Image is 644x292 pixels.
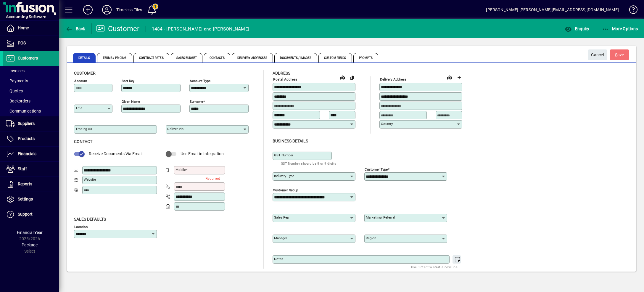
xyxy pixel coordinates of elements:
a: Home [3,21,59,36]
span: Contact [74,139,92,144]
mat-label: Region [366,236,376,240]
mat-label: Given name [122,100,140,104]
span: Products [18,136,35,141]
mat-label: Website [84,177,96,182]
span: Contacts [204,53,230,62]
span: ave [615,50,624,60]
span: Terms / Pricing [97,53,132,62]
div: [PERSON_NAME] [PERSON_NAME][EMAIL_ADDRESS][DOMAIN_NAME] [486,5,619,15]
span: Customer [74,71,96,76]
span: More Options [602,26,638,31]
div: Customer [96,24,140,33]
button: Add [78,4,97,15]
span: Sales Budget [171,53,202,62]
a: Suppliers [3,116,59,131]
mat-label: Account Type [190,79,210,83]
span: Business details [273,139,308,143]
button: Save [610,49,629,60]
span: Invoices [6,68,25,73]
a: Communications [3,106,59,116]
mat-label: GST Number [274,153,293,157]
mat-label: Mobile [176,168,186,172]
mat-label: Marketing/ Referral [366,215,395,219]
a: Payments [3,76,59,86]
span: Prompts [353,53,379,62]
span: Enquiry [565,26,589,31]
mat-hint: GST Number should be 8 or 9 digits [281,160,337,167]
span: Payments [6,78,28,83]
span: Staff [18,166,27,171]
mat-label: Country [381,122,393,126]
a: POS [3,36,59,51]
a: Backorders [3,96,59,106]
button: Profile [97,4,116,15]
span: Use Email in Integration [181,151,224,156]
span: Custom Fields [318,53,352,62]
span: Support [18,212,33,216]
mat-label: Industry type [274,174,294,178]
a: Quotes [3,86,59,96]
span: Documents / Images [274,53,317,62]
span: Quotes [6,89,23,93]
button: Back [64,23,87,34]
mat-label: Location [74,224,88,229]
button: Cancel [588,49,607,60]
a: Staff [3,162,59,177]
a: Products [3,131,59,146]
span: Customers [18,56,38,60]
div: 1484 - [PERSON_NAME] and [PERSON_NAME] [152,24,249,34]
mat-label: Title [75,106,82,110]
span: Suppliers [18,121,35,126]
mat-label: Customer group [273,188,298,192]
a: Reports [3,177,59,192]
mat-label: Customer type [365,167,388,171]
mat-label: Trading as [75,127,92,131]
span: Communications [6,109,41,113]
a: Settings [3,192,59,207]
a: Financials [3,147,59,161]
mat-label: Sort key [122,79,134,83]
span: Delivery Addresses [232,53,273,62]
button: Enquiry [563,23,591,34]
span: Financial Year [17,230,43,235]
span: Address [273,71,290,76]
span: Home [18,25,29,30]
mat-label: Sales rep [274,215,289,219]
mat-label: Account [74,79,87,83]
span: Backorders [6,99,30,103]
button: More Options [600,23,640,34]
mat-label: Manager [274,236,287,240]
a: Invoices [3,66,59,76]
span: Financials [18,151,36,156]
a: View on map [338,73,347,82]
span: Cancel [591,50,604,60]
span: Sales defaults [74,217,106,222]
span: S [615,52,617,57]
mat-error: Required [167,175,220,181]
span: Receive Documents Via Email [89,151,142,156]
a: Knowledge Base [625,1,637,20]
mat-label: Surname [190,100,203,104]
span: Back [65,26,85,31]
button: Copy to Delivery address [347,73,357,82]
span: Settings [18,197,33,201]
a: View on map [445,73,454,82]
div: Timeless Tiles [116,5,142,15]
span: Reports [18,182,32,186]
span: Contract Rates [133,53,169,62]
a: Support [3,207,59,222]
mat-hint: Use 'Enter' to start a new line [411,264,458,270]
app-page-header-button: Back [59,23,92,34]
span: POS [18,41,26,45]
span: Package [22,243,38,247]
button: Choose address [454,73,464,82]
span: Details [73,53,96,62]
mat-label: Notes [274,257,283,261]
mat-label: Deliver via [167,127,183,131]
